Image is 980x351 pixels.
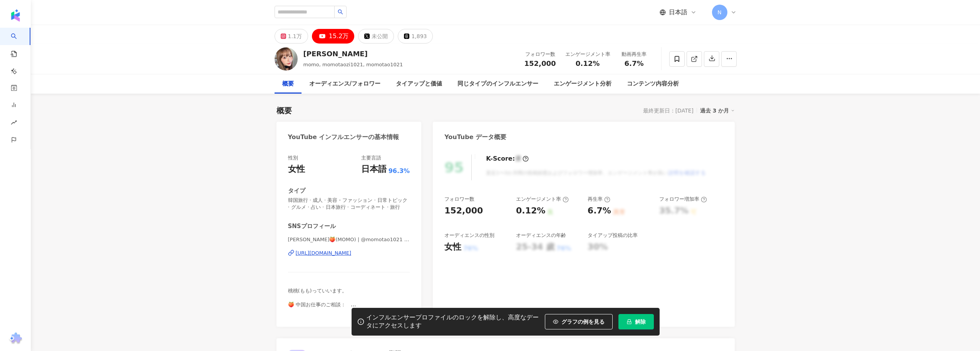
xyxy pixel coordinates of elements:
span: グラフの例を見る [561,319,605,325]
img: chrome extension [8,333,23,345]
div: 同じタイプのインフルエンサー [457,79,538,89]
div: 再生率 [588,196,610,203]
div: YouTube データ概要 [444,133,506,141]
span: rise [11,115,17,132]
span: search [338,9,343,15]
button: 解除 [618,314,654,329]
span: N [717,8,721,17]
div: 6.7% [588,205,611,217]
div: 15.2万 [329,31,349,42]
a: [URL][DOMAIN_NAME] [288,250,410,257]
div: 女性 [288,163,305,175]
span: 解除 [635,319,646,325]
a: search [11,28,26,111]
img: logo icon [9,9,22,22]
div: フォロワー数 [524,50,556,58]
div: タイアップと価値 [396,79,442,89]
div: オーディエンスの性別 [444,232,494,239]
img: KOL Avatar [275,47,298,71]
span: 0.12% [576,60,600,67]
div: タイアップ投稿の比率 [588,232,638,239]
button: 1,893 [398,29,433,44]
span: 日本語 [669,8,687,17]
span: lock [627,319,632,324]
div: 152,000 [444,205,483,217]
button: 1.1万 [275,29,308,44]
button: 未公開 [358,29,394,44]
div: SNSプロフィール [288,222,336,230]
span: 152,000 [524,59,556,67]
span: 韓国旅行 · 成人 · 美容・ファッション · 日常トピック · グルメ · 占い · 日本旅行 · コーディネート · 旅行 [288,197,410,211]
div: エンゲージメント率 [516,196,569,203]
div: YouTube インフルエンサーの基本情報 [288,133,399,141]
div: エンゲージメント率 [565,50,610,58]
div: 概要 [282,79,294,89]
span: 6.7% [625,60,644,67]
button: グラフの例を見る [545,314,613,329]
div: フォロワー増加率 [659,196,707,203]
span: momo, momotaozi1021, momotao1021 [303,62,403,67]
div: 動画再生率 [620,50,649,58]
div: K-Score : [486,155,529,163]
div: 日本語 [361,163,387,175]
div: オーディエンス/フォロワー [309,79,380,89]
div: 主要言語 [361,155,381,161]
div: 最終更新日：[DATE] [643,107,694,114]
div: タイプ [288,187,305,195]
div: 1.1万 [288,31,302,42]
div: 性別 [288,155,298,161]
div: 0.12% [516,205,545,217]
div: 1,893 [411,31,427,42]
div: 女性 [444,241,461,253]
div: 未公開 [372,31,388,42]
div: コンテンツ内容分析 [627,79,679,89]
button: 15.2万 [312,29,355,44]
div: [URL][DOMAIN_NAME] [296,250,352,257]
div: エンゲージメント分析 [554,79,611,89]
div: オーディエンスの年齢 [516,232,566,239]
div: 概要 [276,105,292,116]
div: フォロワー数 [444,196,474,203]
span: [PERSON_NAME]🍑(MOMO) | @momotao1021 | UC9WFkyPbU58R7ZVIduuh8NA [288,236,410,243]
div: 過去 3 か月 [700,106,735,116]
span: 96.3% [389,167,410,175]
div: インフルエンサープロファイルのロックを解除し、高度なデータにアクセスします [366,314,541,330]
div: [PERSON_NAME] [303,49,403,59]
